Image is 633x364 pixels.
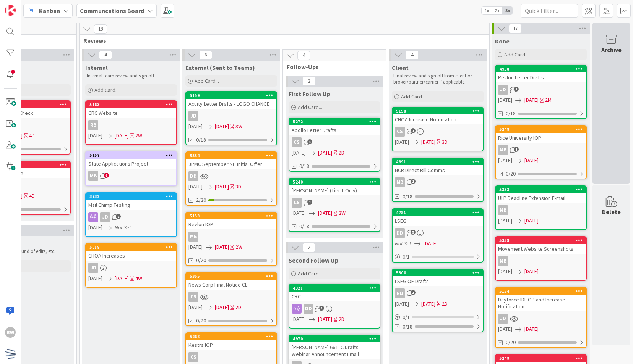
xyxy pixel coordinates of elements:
span: 0 / 1 [403,253,410,261]
span: 0 / 1 [403,313,410,321]
div: 4991NCR Direct Bill Comms [393,158,483,175]
input: Quick Filter... [521,4,578,18]
div: [PERSON_NAME] 66 LTC Drafts - Webinar Announcement Email [289,342,380,359]
div: ULP Deadline Extension E-mail [496,193,586,203]
span: [DATE] [88,274,102,282]
div: Mail Chimp Testing [86,200,176,210]
div: 5268 [186,333,276,340]
span: [DATE] [498,267,512,275]
span: [DATE] [292,209,306,217]
span: 0/20 [506,170,516,178]
div: RB [88,120,98,130]
div: 4W [135,274,142,282]
div: JD [186,111,276,121]
span: [DATE] [292,149,306,157]
div: DD [393,228,483,238]
div: CHOA Increases [86,251,176,261]
div: News Corp Final Notice CL [186,280,276,290]
div: MB [88,171,98,181]
i: Not Set [115,224,131,231]
span: 1 [411,290,416,295]
span: [DATE] [524,325,539,333]
div: 5018 [89,245,176,250]
div: JD [86,212,176,222]
div: 2D [339,315,344,323]
div: 5163CRC Website [86,101,176,118]
span: [DATE] [421,300,435,308]
div: JD [188,111,198,121]
div: Revlon Letter Drafts [496,72,586,82]
span: Add Card... [401,93,425,100]
div: 5355 [186,273,276,280]
div: DD [289,304,380,314]
div: 5240[PERSON_NAME] (Tier 1 Only) [289,179,380,195]
div: RB [395,288,405,298]
span: 0/18 [506,110,516,118]
span: 1 [307,200,312,205]
div: NCR Direct Bill Comms [393,165,483,175]
span: 0/20 [196,256,206,264]
div: Acuity Letter Drafts - LOGO CHANGE [186,99,276,109]
div: 5158CHOA Increase Notification [393,108,483,124]
span: [DATE] [188,243,203,251]
span: [DATE] [88,132,102,140]
span: Add Card... [195,77,219,84]
div: 5248 [496,126,586,133]
div: 5248Rice University IOP [496,126,586,143]
span: [DATE] [498,325,512,333]
div: JD [496,85,586,95]
span: [DATE] [498,96,512,104]
div: DD [395,228,405,238]
span: 4 [297,51,310,60]
span: 0/18 [403,193,412,201]
div: 2D [339,149,344,157]
div: 5018CHOA Increases [86,244,176,261]
div: 5018 [86,244,176,251]
span: 2 [302,243,315,252]
div: 5158 [393,108,483,114]
div: 4970 [289,335,380,342]
div: 5334 [186,152,276,159]
div: 5153Revlon IOP [186,213,276,229]
span: Done [495,37,510,45]
span: [DATE] [215,122,229,130]
div: MB [498,145,508,155]
div: CS [393,127,483,137]
span: [DATE] [188,303,203,311]
span: 2x [492,7,502,14]
div: 5358Movement Website Screenshots [496,237,586,254]
p: Final review and sign off from client or broker/partner/carrier if applicable. [393,73,482,85]
img: avatar [5,348,16,359]
div: 3732Mail Chimp Testing [86,193,176,210]
div: RB [393,288,483,298]
div: DD [304,304,313,314]
div: Rice University IOP [496,133,586,143]
div: 4321CRC [289,285,380,301]
div: 3D [235,183,241,191]
div: 5240 [293,179,380,185]
img: Visit kanbanzone.com [5,5,16,16]
div: RB [86,120,176,130]
div: 5248 [499,127,586,132]
span: Second Follow Up [289,256,338,264]
div: CS [292,198,302,208]
div: 5157 [86,152,176,159]
div: 2D [235,303,241,311]
div: 5358 [499,238,586,243]
div: Revlon IOP [186,219,276,229]
span: [DATE] [395,138,409,146]
div: 4781 [396,210,483,215]
div: 5249 [496,355,586,362]
span: 6 [104,173,109,178]
span: [DATE] [215,303,229,311]
span: Add Card... [298,104,322,111]
div: State Applications Project [86,159,176,169]
div: JD [496,314,586,324]
div: 5159 [190,93,276,98]
span: 0/18 [299,162,309,170]
div: 3W [235,122,242,130]
span: [DATE] [524,96,539,104]
div: 4D [29,132,35,140]
div: 5158 [396,108,483,114]
span: 0/18 [196,136,206,144]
